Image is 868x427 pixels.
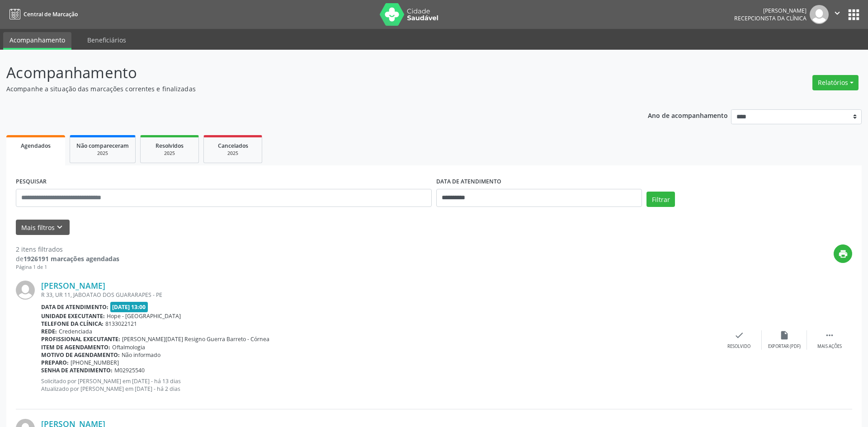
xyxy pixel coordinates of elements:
[829,5,846,24] button: 
[646,192,675,207] button: Filtrar
[6,7,78,22] a: Central de Marcação
[122,335,269,343] span: [PERSON_NAME][DATE] Resigno Guerra Barreto - Córnea
[16,263,119,271] div: Página 1 de 1
[41,335,120,343] b: Profissional executante:
[114,366,145,374] span: M02925540
[112,343,145,351] span: Oftalmologia
[16,281,35,300] img: img
[81,32,132,48] a: Beneficiários
[147,150,192,157] div: 2025
[21,142,51,150] span: Agendados
[779,330,789,340] i: insert_drive_file
[41,359,69,366] b: Preparo:
[6,84,605,94] p: Acompanhe a situação das marcações correntes e finalizadas
[59,328,92,335] span: Credenciada
[76,150,129,157] div: 2025
[41,343,110,351] b: Item de agendamento:
[41,303,108,311] b: Data de atendimento:
[76,142,129,150] span: Não compareceram
[218,142,248,150] span: Cancelados
[24,254,119,263] strong: 1926191 marcações agendadas
[41,320,104,328] b: Telefone da clínica:
[156,142,184,150] span: Resolvidos
[825,330,835,340] i: 
[6,61,605,84] p: Acompanhamento
[838,249,848,259] i: print
[122,351,160,359] span: Não informado
[16,254,119,263] div: de
[436,175,501,189] label: DATA DE ATENDIMENTO
[810,5,829,24] img: img
[832,8,842,18] i: 
[3,32,71,50] a: Acompanhamento
[71,359,119,366] span: [PHONE_NUMBER]
[734,14,807,22] span: Recepcionista da clínica
[41,312,105,320] b: Unidade executante:
[105,320,137,328] span: 8133022121
[41,377,717,393] p: Solicitado por [PERSON_NAME] em [DATE] - há 13 dias Atualizado por [PERSON_NAME] em [DATE] - há 2...
[727,343,750,350] div: Resolvido
[734,330,744,340] i: check
[817,343,842,350] div: Mais ações
[107,312,181,320] span: Hope - [GEOGRAPHIC_DATA]
[648,109,728,121] p: Ano de acompanhamento
[16,220,70,235] button: Mais filtroskeyboard_arrow_down
[41,366,113,374] b: Senha de atendimento:
[16,244,119,254] div: 2 itens filtrados
[41,291,717,299] div: R 33, UR 11, JABOATAO DOS GUARARAPES - PE
[768,343,801,350] div: Exportar (PDF)
[41,328,57,335] b: Rede:
[110,302,148,312] span: [DATE] 13:00
[41,281,105,291] a: [PERSON_NAME]
[734,7,807,14] div: [PERSON_NAME]
[812,75,859,90] button: Relatórios
[846,7,862,23] button: apps
[210,150,255,157] div: 2025
[16,175,47,189] label: PESQUISAR
[55,222,65,232] i: keyboard_arrow_down
[24,10,78,18] span: Central de Marcação
[41,351,120,359] b: Motivo de agendamento:
[834,244,852,263] button: print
